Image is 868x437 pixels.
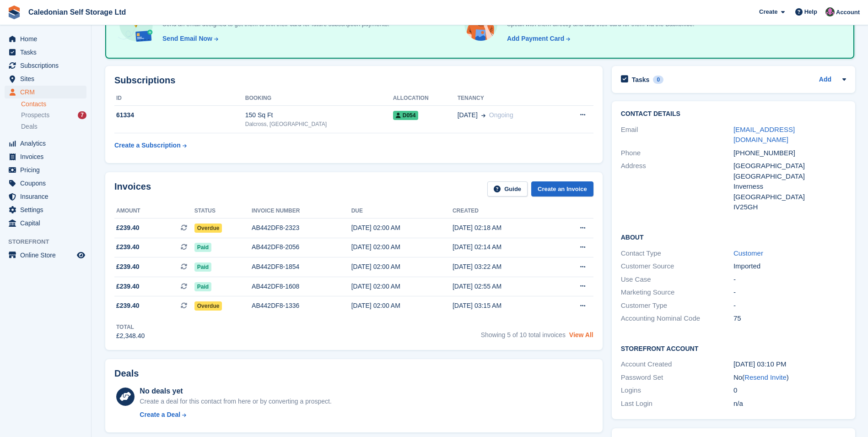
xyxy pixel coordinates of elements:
span: Account [836,8,860,17]
span: Tasks [20,46,75,59]
div: Use Case [621,274,733,285]
span: Coupons [20,177,75,190]
div: Account Created [621,359,733,370]
div: 61334 [114,110,245,120]
h2: Tasks [632,76,650,84]
div: - [733,300,846,311]
a: menu [5,137,86,150]
a: Add Payment Card [503,34,571,44]
span: Overdue [194,301,222,311]
a: Preview store [75,250,86,261]
div: Create a deal for this contact from here or by converting a prospect. [140,397,331,406]
div: [PHONE_NUMBER] [733,148,846,158]
span: Paid [194,243,211,252]
div: Customer Source [621,261,733,272]
div: Dalcross, [GEOGRAPHIC_DATA] [245,120,393,128]
a: menu [5,72,86,85]
a: menu [5,177,86,190]
div: Imported [733,261,846,272]
a: View All [569,331,593,339]
div: [DATE] 02:18 AM [453,223,554,233]
div: 0 [653,76,663,84]
a: Guide [487,181,528,197]
h2: Subscriptions [114,75,593,86]
a: Prospects 7 [21,110,86,120]
a: menu [5,217,86,229]
span: Paid [194,262,211,272]
div: [DATE] 02:14 AM [453,242,554,252]
a: menu [5,46,86,59]
div: [DATE] 02:00 AM [351,262,453,272]
a: [EMAIL_ADDRESS][DOMAIN_NAME] [733,126,795,144]
h2: Invoices [114,181,151,197]
div: AB442DF8-1854 [252,262,351,272]
th: Status [194,204,252,218]
span: Overdue [194,224,222,233]
div: [DATE] 02:55 AM [453,282,554,291]
div: Marketing Source [621,287,733,298]
th: Allocation [393,91,458,106]
th: ID [114,91,245,106]
div: Accounting Nominal Code [621,313,733,324]
span: £239.40 [116,301,140,311]
div: Password Set [621,372,733,383]
div: [DATE] 02:00 AM [351,223,453,233]
th: Due [351,204,453,218]
div: Last Login [621,399,733,409]
th: Amount [114,204,194,218]
span: Settings [20,203,75,216]
div: Add Payment Card [507,34,564,44]
div: - [733,274,846,285]
th: Created [453,204,554,218]
img: Lois Holling [825,7,835,16]
h2: Storefront Account [621,344,846,353]
div: 7 [78,111,86,119]
div: 75 [733,313,846,324]
a: Create an Invoice [531,181,593,197]
span: Analytics [20,137,75,150]
h2: Deals [114,368,139,379]
div: Send Email Now [162,34,212,44]
span: Storefront [8,237,91,246]
span: Create [759,7,777,16]
a: Caledonian Self Storage Ltd [25,5,129,20]
span: Deals [21,122,38,131]
div: - [733,287,846,298]
div: IV25GH [733,202,846,213]
div: AB442DF8-1336 [252,301,351,311]
div: [DATE] 03:15 AM [453,301,554,311]
a: Contacts [21,100,86,109]
a: menu [5,164,86,176]
th: Invoice number [252,204,351,218]
span: £239.40 [116,242,140,252]
h2: Contact Details [621,110,846,118]
a: menu [5,203,86,216]
span: Sites [20,72,75,85]
span: Help [804,7,817,16]
div: No deals yet [140,386,331,397]
a: Create a Deal [140,410,331,420]
div: AB442DF8-2056 [252,242,351,252]
div: Email [621,125,733,145]
span: Home [20,33,75,45]
a: Create a Subscription [114,137,187,154]
span: £239.40 [116,282,140,291]
div: [GEOGRAPHIC_DATA] [733,171,846,182]
div: [GEOGRAPHIC_DATA] [733,161,846,171]
div: Create a Deal [140,410,180,420]
a: Customer [733,249,763,257]
div: Address [621,161,733,213]
div: [DATE] 03:22 AM [453,262,554,272]
th: Booking [245,91,393,106]
span: Showing 5 of 10 total invoices [481,331,566,339]
span: Ongoing [489,111,513,119]
a: Resend Invite [744,373,787,381]
div: Logins [621,385,733,396]
a: menu [5,150,86,163]
div: 150 Sq Ft [245,110,393,120]
img: stora-icon-8386f47178a22dfd0bd8f6a31ec36ba5ce8667c1dd55bd0f319d3a0aa187defe.svg [7,5,21,19]
div: £2,348.40 [116,331,145,341]
span: [DATE] [458,110,478,120]
div: Total [116,323,145,331]
span: Capital [20,217,75,229]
